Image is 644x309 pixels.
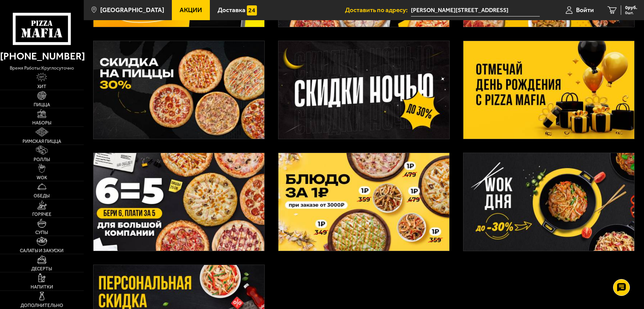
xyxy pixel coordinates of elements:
[34,157,50,162] span: Роллы
[37,176,47,180] span: WOK
[100,7,164,13] span: [GEOGRAPHIC_DATA]
[576,7,594,13] span: Войти
[411,4,540,16] input: Ваш адрес доставки
[34,103,50,107] span: Пицца
[31,285,53,289] span: Напитки
[34,194,50,198] span: Обеды
[37,84,46,89] span: Хит
[23,139,61,144] span: Римская пицца
[625,11,637,15] span: 0 шт.
[32,212,51,217] span: Горячее
[625,5,637,10] span: 0 руб.
[218,7,245,13] span: Доставка
[21,303,63,308] span: Дополнительно
[35,230,48,235] span: Супы
[247,5,257,15] img: 15daf4d41897b9f0e9f617042186c801.svg
[31,267,52,271] span: Десерты
[32,121,51,125] span: Наборы
[180,7,202,13] span: Акции
[20,248,64,253] span: Салаты и закуски
[345,7,411,13] span: Доставить по адресу:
